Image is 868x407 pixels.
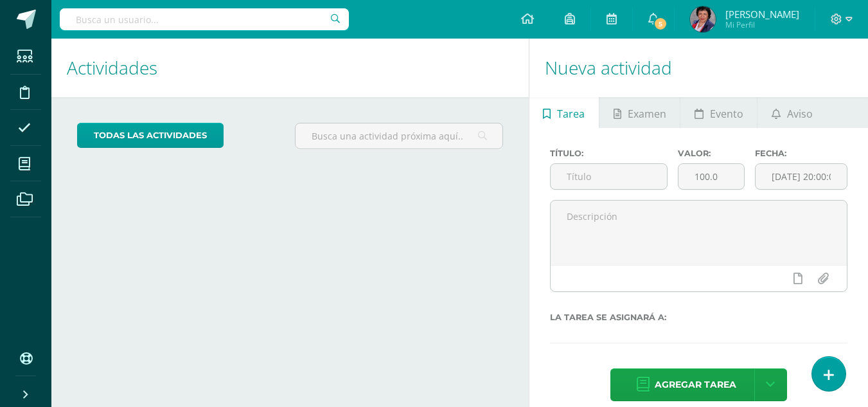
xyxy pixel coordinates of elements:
a: Tarea [529,97,599,128]
span: [PERSON_NAME] [725,8,799,21]
input: Puntos máximos [678,164,744,189]
label: La tarea se asignará a: [550,312,847,322]
input: Fecha de entrega [756,164,847,189]
input: Busca una actividad próxima aquí... [296,123,502,149]
span: Mi Perfil [725,19,799,30]
span: Evento [710,98,743,129]
span: Agregar tarea [655,369,736,401]
span: Tarea [557,98,585,129]
a: Aviso [757,97,826,128]
span: 5 [653,17,668,31]
a: Evento [680,97,757,128]
span: Examen [628,98,666,129]
a: Examen [599,97,680,128]
input: Busca un usuario... [60,8,349,30]
label: Título: [550,149,668,158]
label: Valor: [678,149,745,158]
input: Título [551,164,668,189]
h1: Actividades [67,39,513,97]
span: Aviso [787,98,813,129]
a: todas las Actividades [77,123,224,148]
h1: Nueva actividad [545,39,853,97]
img: ebab5680bdde8a5a2c0e517c7f91eff8.png [690,6,716,32]
label: Fecha: [755,149,847,158]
